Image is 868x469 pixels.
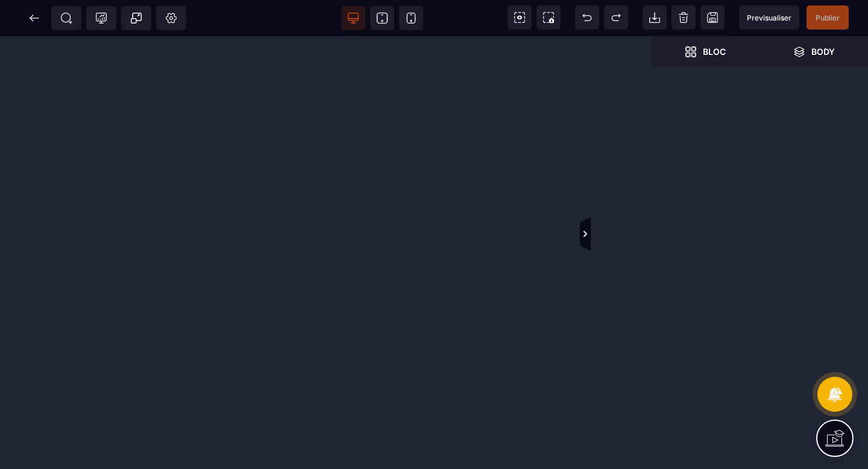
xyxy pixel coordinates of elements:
span: Popup [130,12,142,24]
span: Screenshot [536,5,561,30]
strong: Bloc [703,47,726,56]
span: Preview [739,5,799,30]
span: Tracking [95,12,107,24]
span: Setting Body [165,12,177,24]
span: Publier [816,13,840,22]
span: Open Layer Manager [759,36,868,68]
strong: Body [811,47,835,56]
span: Open Blocks [651,36,759,68]
span: SEO [60,12,72,24]
span: Previsualiser [747,13,791,22]
span: View components [508,5,532,30]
